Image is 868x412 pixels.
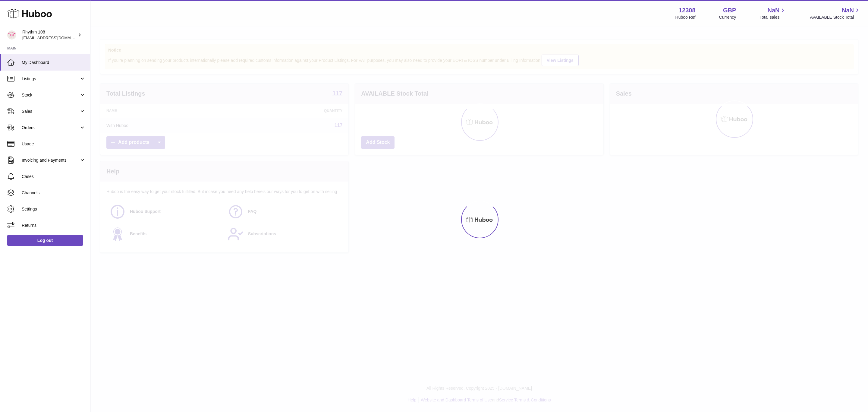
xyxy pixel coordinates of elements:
div: Huboo Ref [675,14,696,20]
span: Listings [22,76,79,82]
strong: 12308 [679,6,696,14]
span: Usage [22,141,86,147]
span: Cases [22,174,86,179]
span: AVAILABLE Stock Total [810,14,861,20]
span: Settings [22,206,86,212]
span: Stock [22,92,79,98]
span: [EMAIL_ADDRESS][DOMAIN_NAME] [22,35,89,40]
span: My Dashboard [22,60,86,65]
span: Sales [22,109,79,114]
img: orders@rhythm108.com [7,30,16,40]
span: NaN [767,6,779,14]
span: Invoicing and Payments [22,157,79,163]
div: Rhythm 108 [22,29,77,41]
div: Currency [719,14,736,20]
span: Total sales [759,14,786,20]
a: NaN AVAILABLE Stock Total [810,6,861,20]
span: Orders [22,125,79,131]
a: Log out [7,235,83,246]
span: Channels [22,190,86,196]
span: Returns [22,223,86,228]
span: NaN [842,6,854,14]
a: NaN Total sales [759,6,786,20]
strong: GBP [723,6,736,14]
